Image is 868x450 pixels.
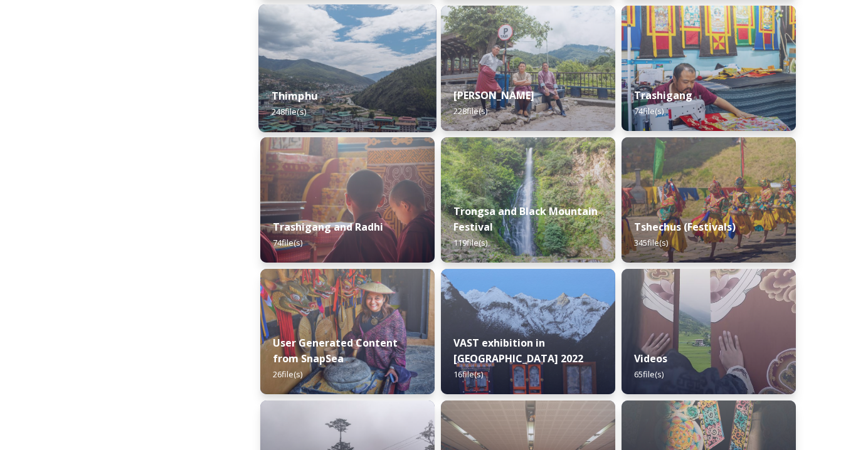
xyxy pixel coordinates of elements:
[273,237,302,248] span: 74 file(s)
[453,88,534,102] strong: [PERSON_NAME]
[634,369,664,380] span: 65 file(s)
[441,137,615,263] img: 2022-10-01%252018.12.56.jpg
[441,269,615,394] img: VAST%2520Bhutan%2520art%2520exhibition%2520in%2520Brussels3.jpg
[273,336,398,365] strong: User Generated Content from SnapSea
[622,137,796,263] img: Dechenphu%2520Festival14.jpg
[634,105,664,117] span: 74 file(s)
[453,369,483,380] span: 16 file(s)
[258,4,437,132] img: Thimphu%2520190723%2520by%2520Amp%2520Sripimanwat-43.jpg
[441,6,615,131] img: Trashi%2520Yangtse%2520090723%2520by%2520Amp%2520Sripimanwat-187.jpg
[634,237,668,248] span: 345 file(s)
[634,220,736,234] strong: Tshechus (Festivals)
[453,336,583,365] strong: VAST exhibition in [GEOGRAPHIC_DATA] 2022
[622,269,796,394] img: Textile.jpg
[273,369,302,380] span: 26 file(s)
[453,237,487,248] span: 119 file(s)
[634,88,692,102] strong: Trashigang
[260,269,435,394] img: 0FDA4458-C9AB-4E2F-82A6-9DC136F7AE71.jpeg
[453,204,598,234] strong: Trongsa and Black Mountain Festival
[272,89,317,103] strong: Thimphu
[622,6,796,131] img: Trashigang%2520and%2520Rangjung%2520060723%2520by%2520Amp%2520Sripimanwat-66.jpg
[273,220,383,234] strong: Trashigang and Radhi
[260,137,435,263] img: Trashigang%2520and%2520Rangjung%2520060723%2520by%2520Amp%2520Sripimanwat-32.jpg
[634,352,667,365] strong: Videos
[272,106,306,117] span: 248 file(s)
[453,105,487,117] span: 228 file(s)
